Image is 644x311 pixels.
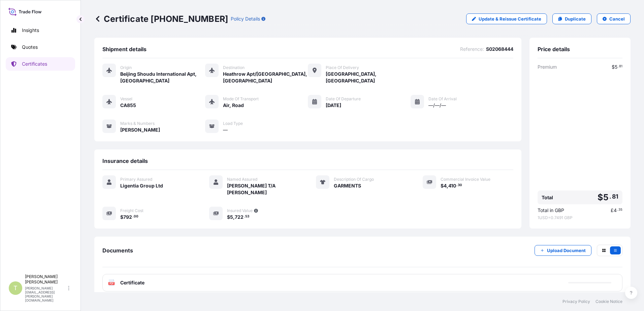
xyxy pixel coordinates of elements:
[102,247,133,254] span: Documents
[542,194,553,201] span: Total
[227,208,253,213] span: Insured Value
[120,96,132,102] span: Vessel
[120,102,136,109] span: CA855
[334,182,361,189] span: GARMENTS
[538,207,564,214] span: Total in GBP
[94,13,228,24] p: Certificate [PHONE_NUMBER]
[486,46,513,53] span: S02068444
[617,209,618,211] span: .
[609,15,625,22] p: Cancel
[134,215,138,218] span: 00
[244,215,245,218] span: .
[441,177,490,182] span: Commercial Invoice Value
[466,13,547,24] a: Update & Reissue Certificate
[448,183,456,188] span: 410
[132,215,133,218] span: .
[123,215,132,219] span: 792
[102,46,147,53] span: Shipment details
[223,102,244,109] span: Air, Road
[565,15,586,22] p: Duplicate
[326,96,361,102] span: Date of Departure
[598,193,603,202] span: $
[120,65,132,70] span: Origin
[233,215,235,219] span: ,
[547,247,586,254] p: Upload Document
[22,61,47,67] p: Certificates
[223,96,259,102] span: Mode of Transport
[25,286,67,302] p: [PERSON_NAME][EMAIL_ADDRESS][PERSON_NAME][DOMAIN_NAME]
[609,195,611,199] span: .
[120,215,123,219] span: $
[102,158,148,164] span: Insurance details
[235,215,244,219] span: 722
[120,127,160,133] span: [PERSON_NAME]
[227,215,230,219] span: $
[223,71,308,84] span: Heathrow Apt/[GEOGRAPHIC_DATA], [GEOGRAPHIC_DATA]
[612,65,615,69] span: $
[227,182,300,196] span: [PERSON_NAME] T/A [PERSON_NAME]
[614,208,617,213] span: 4
[562,299,590,304] a: Privacy Policy
[223,65,245,70] span: Destination
[227,177,257,182] span: Named Assured
[13,285,18,291] span: T
[535,245,591,256] button: Upload Document
[6,24,75,37] a: Insights
[223,121,243,126] span: Load Type
[120,182,163,189] span: Ligentia Group Ltd
[120,121,155,126] span: Marks & Numbers
[618,209,622,211] span: 35
[612,195,618,199] span: 81
[428,102,446,109] span: —/—/—
[120,279,144,286] span: Certificate
[120,71,205,84] span: Beijing Shoudu International Apt, [GEOGRAPHIC_DATA]
[458,184,462,186] span: 30
[428,96,457,102] span: Date of Arrival
[456,184,457,186] span: .
[603,193,609,202] span: 5
[6,40,75,54] a: Quotes
[619,65,622,68] span: 81
[326,102,341,109] span: [DATE]
[120,208,143,213] span: Freight Cost
[460,46,484,53] span: Reference :
[109,282,114,285] text: PDF
[223,127,228,133] span: —
[231,15,260,22] p: Policy Details
[334,177,374,182] span: Description Of Cargo
[611,208,614,213] span: £
[25,274,67,285] p: [PERSON_NAME] [PERSON_NAME]
[245,215,249,218] span: 53
[538,64,557,70] span: Premium
[538,215,622,220] span: 1 USD = 0.7491 GBP
[552,13,591,24] a: Duplicate
[6,57,75,71] a: Certificates
[22,27,39,34] p: Insights
[615,65,617,69] span: 5
[597,13,631,24] button: Cancel
[230,215,233,219] span: 5
[441,183,444,188] span: $
[538,46,570,53] span: Price details
[444,183,447,188] span: 4
[618,65,619,68] span: .
[447,183,448,188] span: ,
[326,71,411,84] span: [GEOGRAPHIC_DATA], [GEOGRAPHIC_DATA]
[595,299,622,304] a: Cookie Notice
[326,65,359,70] span: Place of Delivery
[120,177,152,182] span: Primary Assured
[479,15,541,22] p: Update & Reissue Certificate
[22,44,38,50] p: Quotes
